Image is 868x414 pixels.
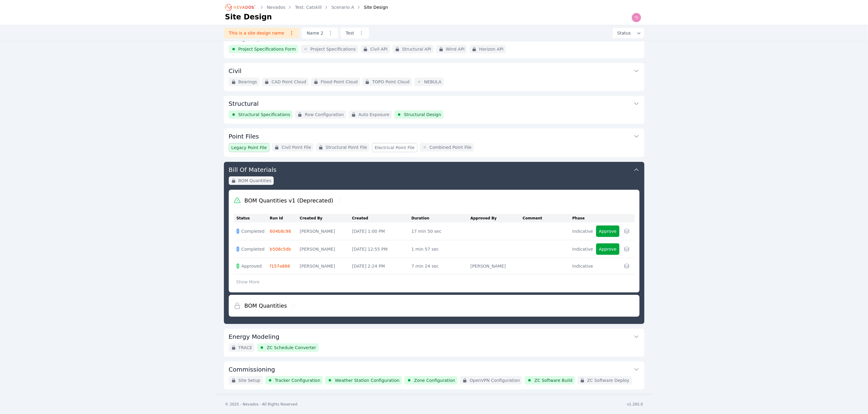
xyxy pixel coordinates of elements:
[627,402,643,407] div: v1.265.0
[275,377,321,383] span: Tracker Configuration
[245,302,287,310] h2: BOM Quantities
[245,196,334,205] h2: BOM Quantities v1 (Deprecated)
[229,63,640,78] button: Civil
[229,332,280,341] h3: Energy Modeling
[352,222,411,240] td: [DATE] 1:00 PM
[272,79,306,85] span: CAD Point Cloud
[225,402,298,407] div: © 2025 - Nevados - All Rights Reserved
[355,4,388,10] div: Site Design
[234,276,262,288] button: Show More
[470,214,523,222] th: Approved By
[229,96,640,110] button: Structural
[587,377,630,383] span: ZC Software Deploy
[224,329,644,357] div: Energy ModelingTRACEZC Schedule Converter
[224,30,644,58] div: Design InputsProject Specifications FormProject SpecificationsCivil APIStructural APIWind APIHori...
[335,377,400,383] span: Weather Station Configuration
[300,240,352,258] td: [PERSON_NAME]
[295,4,322,10] a: Test: Catskill
[572,228,593,234] div: Indicative
[270,247,291,252] a: b508c5db
[331,4,354,10] a: Scenario A
[411,214,470,222] th: Duration
[446,46,465,52] span: Wind API
[232,145,267,151] span: Legacy Point File
[411,246,467,252] div: 1 min 57 sec
[282,144,311,150] span: Civil Point File
[370,46,387,52] span: Civil API
[352,240,411,258] td: [DATE] 12:55 PM
[225,2,388,12] nav: Breadcrumb
[238,112,290,118] span: Structural Specifications
[225,12,272,22] h1: Site Design
[341,28,369,38] a: Test
[572,263,593,269] div: Indicative
[402,46,431,52] span: Structural API
[270,214,300,222] th: Run Id
[267,345,316,351] span: ZC Schedule Converter
[270,229,291,234] a: 604b8c98
[523,214,572,222] th: Comment
[229,132,259,141] h3: Point Files
[615,30,631,36] span: Status
[305,112,344,118] span: Row Configuration
[238,345,252,351] span: TRACE
[375,145,414,151] span: Electrical Point File
[430,144,472,150] span: Combined Point File
[224,28,299,38] a: This is a site design name
[632,13,641,22] img: Ted Elliott
[612,28,644,38] button: Status
[470,258,523,274] td: [PERSON_NAME]
[310,46,356,52] span: Project Specifications
[238,178,272,184] span: BOM Quantities
[424,79,441,85] span: NEBULA
[224,96,644,124] div: StructuralStructural SpecificationsRow ConfigurationAuto ExposureStructural Design
[411,263,467,269] div: 7 min 24 sec
[302,28,338,38] a: Name 2
[229,362,640,376] button: Commissioning
[229,162,640,176] button: Bill Of Materials
[352,258,411,274] td: [DATE] 2:24 PM
[242,228,265,234] span: Completed
[224,162,644,324] div: Bill Of MaterialsBOM QuantitiesBOM Quantities v1 (Deprecated)StatusRun IdCreated ByCreatedDuratio...
[352,214,411,222] th: Created
[229,67,242,75] h3: Civil
[572,214,596,222] th: Phase
[300,258,352,274] td: [PERSON_NAME]
[411,228,467,234] div: 17 min 50 sec
[224,129,644,157] div: Point FilesLegacy Point FileCivil Point FileStructural Point FileElectrical Point FileCombined Po...
[300,214,352,222] th: Created By
[534,377,572,383] span: ZC Software Build
[596,225,619,237] button: Approve
[242,246,265,252] span: Completed
[238,79,257,85] span: Bearings
[470,377,520,383] span: OpenVPN Configuration
[326,144,367,150] span: Structural Point File
[321,79,358,85] span: Flood Point Cloud
[414,377,455,383] span: Zone Configuration
[359,112,389,118] span: Auto Exposure
[224,362,644,389] div: CommissioningSite SetupTracker ConfigurationWeather Station ConfigurationZone ConfigurationOpenVP...
[404,112,441,118] span: Structural Design
[300,222,352,240] td: [PERSON_NAME]
[596,243,619,255] button: Approve
[229,165,277,174] h3: Bill Of Materials
[224,63,644,91] div: CivilBearingsCAD Point CloudFlood Point CloudTOPO Point CloudNEBULA
[229,129,640,143] button: Point Files
[479,46,503,52] span: Horizon API
[267,4,286,10] a: Nevados
[242,263,262,269] span: Approved
[238,46,296,52] span: Project Specifications Form
[229,99,259,108] h3: Structural
[234,214,270,222] th: Status
[572,246,593,252] div: Indicative
[372,79,410,85] span: TOPO Point Cloud
[270,264,290,269] a: f157a886
[229,365,275,374] h3: Commissioning
[238,377,260,383] span: Site Setup
[229,329,640,343] button: Energy Modeling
